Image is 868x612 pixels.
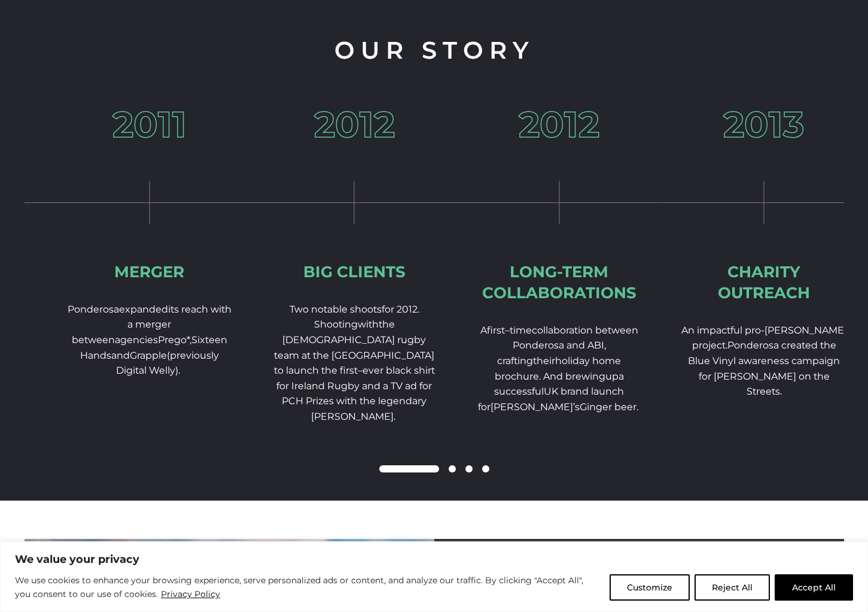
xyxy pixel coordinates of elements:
[681,325,847,352] span: An impactful pro-[PERSON_NAME] project.
[539,371,541,382] span: .
[605,371,619,382] span: up
[513,325,638,352] span: collaboration between Ponderosa and ABI
[505,325,510,336] span: –
[290,304,382,315] span: Two notable shoots
[112,107,187,143] h3: 2011
[775,574,853,601] button: Accept All
[543,371,550,382] span: A
[366,319,379,330] span: ith
[494,371,624,398] span: a successful
[25,32,844,68] h2: Our Story
[115,334,158,346] span: agencies
[497,355,517,366] span: craft
[478,386,625,413] span: UK brand launch for
[590,371,605,382] span: ing
[314,107,395,143] h3: 2012
[533,355,543,366] span: th
[358,319,366,330] span: w
[158,334,190,346] span: Prego*
[80,334,227,361] span: Sixteen Hands
[681,262,848,304] div: Charity Outreach
[114,262,184,283] div: Merger
[580,401,638,413] span: Ginger beer.
[480,325,487,336] span: A
[111,350,130,361] span: and
[72,304,232,346] span: its reach with a merger between
[476,262,642,304] div: Long-term collaborations
[68,304,119,315] span: Ponderosa
[604,340,606,351] span: ,
[550,371,590,382] span: nd brew
[382,304,419,315] span: for 2012.
[156,304,168,315] span: ed
[695,574,770,601] button: Reject All
[358,365,363,376] span: –
[519,107,599,143] h3: 2012
[510,325,532,336] span: time
[487,325,505,336] span: first
[276,365,435,422] span: ever black shirt for Ireland Rugby and a TV ad for PCH Prizes with the legendary [PERSON_NAME].
[491,401,580,413] span: [PERSON_NAME]’s
[190,334,191,346] span: ,
[15,574,601,602] p: We use cookies to enhance your browsing experience, serve personalized ads or content, and analyz...
[688,340,840,366] span: Ponderosa created the Blue Vinyl awareness campaign
[15,552,853,566] p: We value your privacy
[723,107,805,143] h3: 2013
[549,355,555,366] span: ir
[610,574,690,601] button: Customize
[303,262,406,283] div: Big Clients
[495,355,622,382] span: holiday home brochure
[543,355,549,366] span: e
[517,355,533,366] span: ing
[314,319,358,330] span: Shooting
[130,350,167,361] span: Grapple
[116,350,219,377] span: (previously Digital Welly).
[160,587,221,601] a: Privacy Policy
[699,371,830,398] span: for [PERSON_NAME] on the Streets.
[119,304,156,315] span: expand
